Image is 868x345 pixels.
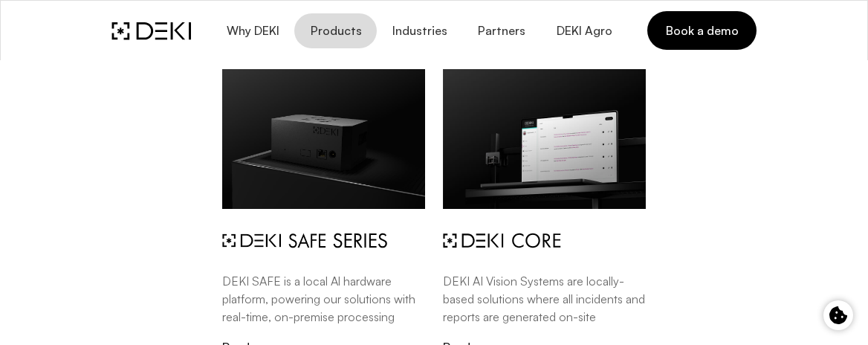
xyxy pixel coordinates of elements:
span: Why DEKI [226,24,279,38]
p: DEKI AI Vision Systems are locally-based solutions where all incidents and reports are generated ... [443,272,646,326]
img: DEKI Logo [111,22,191,40]
a: Book a demo [647,11,757,50]
button: Products [294,13,376,48]
button: Why DEKI [211,13,294,48]
span: Industries [392,24,447,38]
img: deki-safe-series-menu.CU09mGbr.svg [222,233,387,248]
button: Cookie control [823,300,853,330]
span: Products [309,24,361,38]
img: deki-safe-menu.CJ5BZnBs.jpg [222,69,425,209]
span: Partners [477,24,525,38]
img: deki-software-menu.ubbYBXZk.jpg [443,69,646,209]
img: svg%3e [443,233,561,248]
span: Book a demo [665,22,739,39]
a: DEKI Agro [540,13,626,48]
p: DEKI SAFE is a local Al hardware platform, powering our solutions with real-time, on-premise proc... [222,272,425,326]
a: Partners [462,13,540,48]
button: Industries [377,13,462,48]
span: DEKI Agro [555,24,612,38]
